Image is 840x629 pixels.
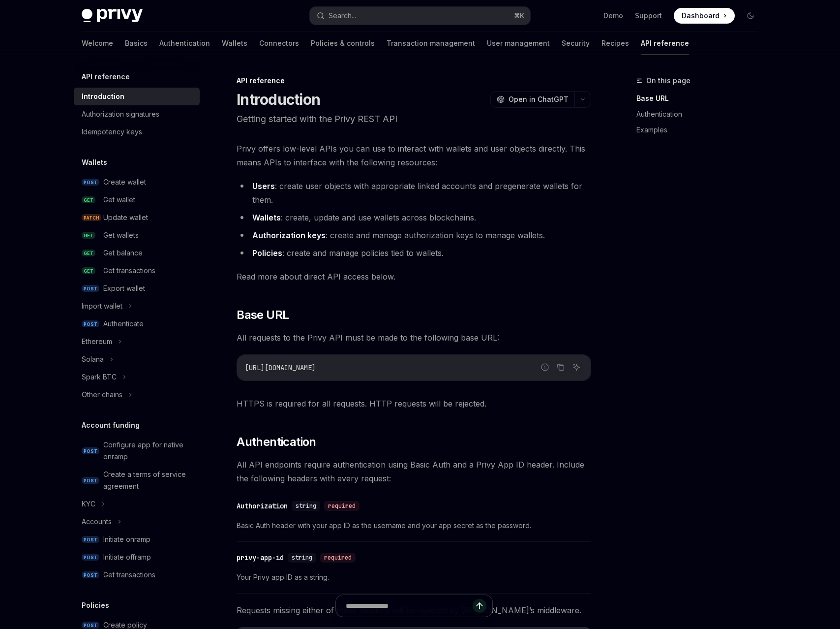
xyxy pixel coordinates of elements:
strong: Policies [252,248,282,258]
a: POSTCreate a terms of service agreement [74,466,200,495]
a: POSTCreate wallet [74,173,200,191]
div: Initiate onramp [103,534,150,545]
button: Toggle dark mode [743,8,758,24]
span: POST [82,571,99,579]
div: Spark BTC [82,371,117,383]
span: Dashboard [682,11,720,21]
span: Basic Auth header with your app ID as the username and your app secret as the password. [237,520,591,532]
span: POST [82,554,99,561]
span: string [296,502,316,510]
h1: Introduction [237,91,320,108]
div: KYC [82,498,95,510]
span: GET [82,232,95,239]
span: Privy offers low-level APIs you can use to interact with wallets and user objects directly. This ... [237,142,591,169]
a: GETGet transactions [74,262,200,280]
a: Connectors [259,31,299,55]
div: Authenticate [103,318,144,330]
button: Open in ChatGPT [490,91,574,108]
div: Get transactions [103,569,155,581]
span: Your Privy app ID as a string. [237,571,591,583]
a: Authentication [636,106,766,122]
div: Initiate offramp [103,551,151,563]
h5: Wallets [82,157,107,168]
span: On this page [646,75,690,87]
strong: Users [252,181,275,191]
span: Open in ChatGPT [509,94,569,104]
li: : create, update and use wallets across blockchains. [237,211,591,224]
a: Support [635,11,662,21]
a: POSTConfigure app for native onramp [74,436,200,466]
div: Create wallet [103,176,146,188]
span: POST [82,179,99,186]
button: Ask AI [570,361,583,374]
span: POST [82,285,99,292]
span: ⌘ K [514,12,524,20]
a: Examples [636,122,766,138]
li: : create and manage policies tied to wallets. [237,246,591,260]
div: Search... [329,10,356,22]
span: Base URL [237,307,289,323]
span: string [292,554,312,562]
a: Security [562,31,590,55]
div: Get transactions [103,265,155,277]
a: Policies & controls [311,31,375,55]
a: Idempotency keys [74,123,200,141]
div: API reference [237,76,591,86]
span: All requests to the Privy API must be made to the following base URL: [237,331,591,345]
button: Copy the contents from the code block [554,361,567,374]
div: Get balance [103,247,143,259]
div: required [320,553,356,563]
button: Report incorrect code [539,361,551,374]
a: API reference [641,31,689,55]
a: Dashboard [674,8,735,24]
a: POSTInitiate onramp [74,531,200,548]
a: Transaction management [387,31,475,55]
a: GETGet wallets [74,226,200,244]
a: Authentication [159,31,210,55]
span: HTTPS is required for all requests. HTTP requests will be rejected. [237,397,591,410]
a: Authorization signatures [74,105,200,123]
span: GET [82,250,95,257]
span: [URL][DOMAIN_NAME] [245,363,316,372]
h5: Policies [82,599,109,611]
div: privy-app-id [237,553,284,563]
a: POSTAuthenticate [74,315,200,333]
a: User management [487,31,550,55]
span: POST [82,536,99,543]
a: Demo [603,11,623,21]
div: Ethereum [82,336,112,347]
h5: API reference [82,71,130,83]
div: Solana [82,353,104,365]
div: Get wallets [103,229,139,241]
strong: Authorization keys [252,230,326,240]
a: POSTGet transactions [74,566,200,584]
strong: Wallets [252,213,281,222]
span: GET [82,196,95,204]
div: Introduction [82,91,124,102]
a: POSTExport wallet [74,280,200,297]
span: POST [82,447,99,455]
div: Authorization signatures [82,108,159,120]
div: Configure app for native onramp [103,439,194,463]
div: Accounts [82,516,112,528]
span: POST [82,622,99,629]
a: Recipes [601,31,629,55]
div: Idempotency keys [82,126,142,138]
li: : create and manage authorization keys to manage wallets. [237,228,591,242]
span: PATCH [82,214,101,221]
a: Base URL [636,91,766,106]
div: Authorization [237,501,288,511]
img: dark logo [82,9,143,23]
div: Import wallet [82,300,122,312]
button: Send message [473,599,486,613]
a: Introduction [74,88,200,105]
div: Other chains [82,389,122,401]
span: POST [82,320,99,328]
a: GETGet balance [74,244,200,262]
span: Read more about direct API access below. [237,270,591,283]
a: PATCHUpdate wallet [74,209,200,226]
a: Wallets [222,31,247,55]
div: Export wallet [103,283,145,294]
a: Welcome [82,31,113,55]
span: POST [82,477,99,484]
